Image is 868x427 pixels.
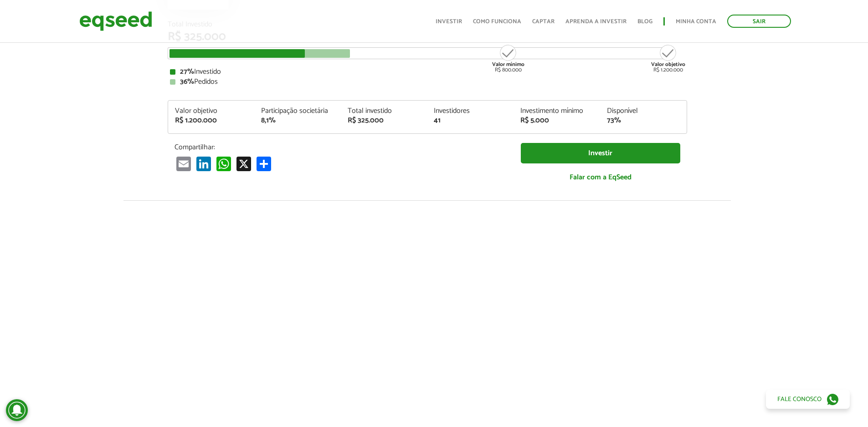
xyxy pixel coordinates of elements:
[521,168,680,187] a: Falar com a EqSeed
[607,107,680,115] div: Disponível
[492,60,524,69] strong: Valor mínimo
[532,19,555,25] a: Captar
[607,117,680,124] div: 73%
[434,117,507,124] div: 41
[520,117,593,124] div: R$ 5.000
[491,44,525,73] div: R$ 800.000
[180,76,194,88] strong: 36%
[175,156,193,171] a: Email
[727,15,791,28] a: Sair
[180,66,194,78] strong: 27%
[766,390,850,409] a: Fale conosco
[520,107,593,115] div: Investimento mínimo
[473,19,521,25] a: Como funciona
[255,156,273,171] a: Compartilhe
[195,156,213,171] a: LinkedIn
[235,156,253,171] a: X
[348,107,421,115] div: Total investido
[79,9,152,33] img: EqSeed
[261,107,334,115] div: Participação societária
[651,44,685,73] div: R$ 1.200.000
[521,143,680,163] a: Investir
[170,68,685,76] div: Investido
[175,143,507,152] p: Compartilhar:
[434,107,507,115] div: Investidores
[436,19,462,25] a: Investir
[175,117,248,124] div: R$ 1.200.000
[170,78,685,86] div: Pedidos
[348,117,421,124] div: R$ 325.000
[175,107,248,115] div: Valor objetivo
[565,19,627,25] a: Aprenda a investir
[261,117,334,124] div: 8,1%
[637,19,652,25] a: Blog
[215,156,233,171] a: WhatsApp
[651,60,685,69] strong: Valor objetivo
[676,19,716,25] a: Minha conta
